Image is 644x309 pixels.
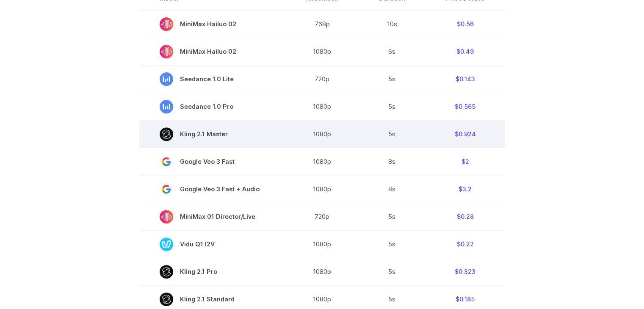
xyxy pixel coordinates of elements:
[426,93,505,120] td: $0.565
[426,258,505,285] td: $0.323
[359,120,426,148] td: 5s
[426,175,505,203] td: $3.2
[426,38,505,65] td: $0.49
[426,203,505,230] td: $0.28
[160,182,265,196] span: Google Veo 3 Fast + Audio
[426,10,505,38] td: $0.56
[359,10,426,38] td: 10s
[160,155,265,168] span: Google Veo 3 Fast
[286,65,359,93] td: 720p
[160,100,265,113] span: Seedance 1.0 Pro
[359,93,426,120] td: 5s
[160,210,265,223] span: MiniMax 01 Director/Live
[160,45,265,58] span: MiniMax Hailuo 02
[359,38,426,65] td: 6s
[286,120,359,148] td: 1080p
[426,148,505,175] td: $2
[359,258,426,285] td: 5s
[160,72,265,86] span: Seedance 1.0 Lite
[286,203,359,230] td: 720p
[286,10,359,38] td: 768p
[160,237,265,251] span: Vidu Q1 I2V
[160,265,265,279] span: Kling 2.1 Pro
[160,292,265,306] span: Kling 2.1 Standard
[286,93,359,120] td: 1080p
[359,175,426,203] td: 8s
[286,38,359,65] td: 1080p
[359,65,426,93] td: 5s
[359,203,426,230] td: 5s
[426,120,505,148] td: $0.924
[160,17,265,31] span: MiniMax Hailuo 02
[160,127,265,141] span: Kling 2.1 Master
[286,148,359,175] td: 1080p
[359,230,426,258] td: 5s
[286,230,359,258] td: 1080p
[426,230,505,258] td: $0.22
[426,65,505,93] td: $0.143
[286,175,359,203] td: 1080p
[359,148,426,175] td: 8s
[286,258,359,285] td: 1080p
